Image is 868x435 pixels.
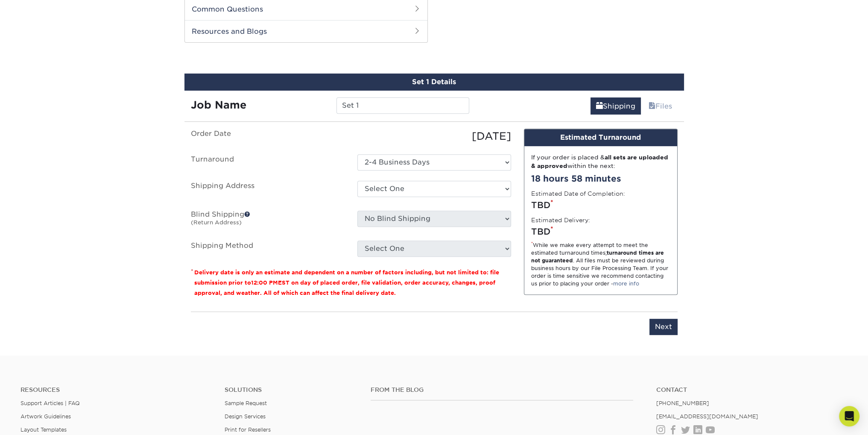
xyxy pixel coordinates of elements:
[184,211,351,230] label: Blind Shipping
[524,129,677,146] div: Estimated Turnaround
[20,400,80,406] a: Support Articles | FAQ
[531,250,664,264] strong: turnaround times are not guaranteed
[191,99,246,111] strong: Job Name
[20,386,212,394] h4: Resources
[191,219,242,226] small: (Return Address)
[184,241,351,257] label: Shipping Method
[596,102,603,110] span: shipping
[656,413,758,420] a: [EMAIL_ADDRESS][DOMAIN_NAME]
[184,129,351,144] label: Order Date
[184,73,684,91] div: Set 1 Details
[185,20,427,42] h2: Resources and Blogs
[194,269,499,296] small: Delivery date is only an estimate and dependent on a number of factors including, but not limited...
[656,400,709,406] a: [PHONE_NUMBER]
[351,129,517,144] div: [DATE]
[531,189,625,198] label: Estimated Date of Completion:
[531,199,670,212] div: TBD
[184,181,351,200] label: Shipping Address
[590,97,641,115] a: Shipping
[613,280,639,287] a: more info
[225,386,357,394] h4: Solutions
[649,319,678,335] input: Next
[531,225,670,238] div: TBD
[225,413,266,420] a: Design Services
[225,426,271,433] a: Print for Resellers
[184,154,351,170] label: Turnaround
[649,102,655,110] span: files
[531,216,590,224] label: Estimated Delivery:
[656,386,848,394] a: Contact
[531,153,670,170] div: If your order is placed & within the next:
[251,279,278,286] span: 12:00 PM
[643,97,678,115] a: Files
[839,406,859,426] div: Open Intercom Messenger
[371,386,633,394] h4: From the Blog
[336,97,469,114] input: Enter a job name
[225,400,267,406] a: Sample Request
[531,241,670,288] div: While we make every attempt to meet the estimated turnaround times; . All files must be reviewed ...
[531,172,670,185] div: 18 hours 58 minutes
